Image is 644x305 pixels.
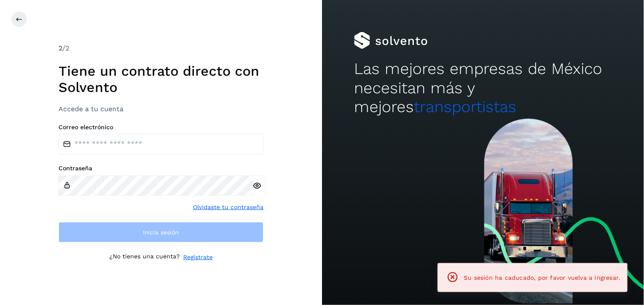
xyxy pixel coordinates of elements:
h1: Tiene un contrato directo con Solvento [59,63,263,96]
h2: Las mejores empresas de México necesitan más y mejores [354,59,612,116]
span: Su sesión ha caducado, por favor vuelva a ingresar. [464,274,621,281]
a: Olvidaste tu contraseña [193,203,263,212]
label: Correo electrónico [59,124,263,131]
a: Regístrate [183,253,213,262]
span: 2 [59,44,62,52]
span: Inicia sesión [143,229,179,235]
button: Inicia sesión [59,222,263,243]
span: transportistas [414,98,516,116]
div: /2 [59,43,263,53]
p: ¿No tienes una cuenta? [109,253,180,262]
label: Contraseña [59,165,263,172]
h3: Accede a tu cuenta [59,105,263,113]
